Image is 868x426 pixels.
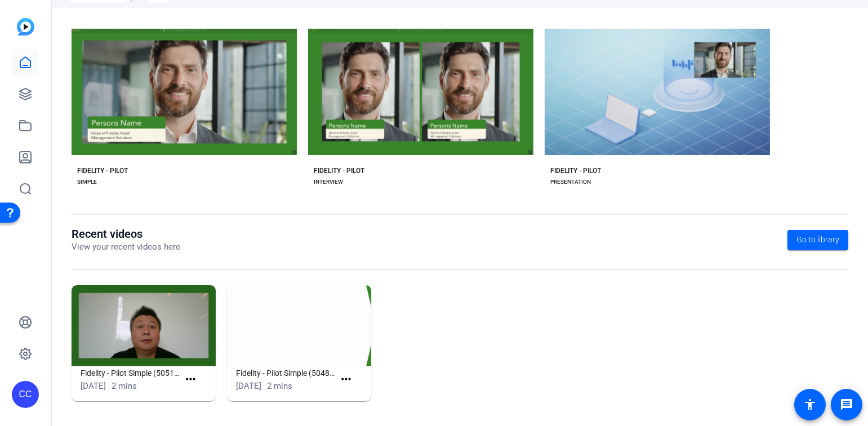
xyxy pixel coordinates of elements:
mat-icon: check_circle [613,65,627,78]
span: 2 mins [112,381,137,391]
img: Fidelity - Pilot Simple (50511) [72,285,216,366]
mat-icon: accessibility [803,398,817,411]
div: INTERVIEW [314,177,343,187]
div: SIMPLE [77,177,97,187]
mat-icon: play_arrow [143,97,157,110]
mat-icon: check_circle [377,65,390,78]
div: PRESENTATION [550,177,591,187]
h1: Fidelity - Pilot Simple (50511) [81,366,179,380]
span: [DATE] [81,381,106,391]
div: FIDELITY - PILOT [77,166,128,175]
mat-icon: play_arrow [380,97,393,110]
a: Go to library [787,230,848,250]
mat-icon: more_horiz [339,372,353,387]
span: Start with Fidelity - Pilot [629,68,701,75]
span: 2 mins [267,381,292,391]
div: FIDELITY - PILOT [550,166,601,175]
span: Start with Fidelity - Pilot [156,68,228,75]
span: [DATE] [236,381,261,391]
img: blue-gradient.svg [17,18,34,35]
img: Fidelity - Pilot Simple (50489) [227,285,371,366]
span: Preview Fidelity - Pilot [395,100,462,107]
div: FIDELITY - PILOT [314,166,364,175]
span: Start with Fidelity - Pilot [393,68,465,75]
mat-icon: more_horiz [184,372,198,387]
mat-icon: play_arrow [616,97,630,110]
h1: Recent videos [72,227,180,241]
mat-icon: message [840,398,853,411]
span: Go to library [796,234,839,246]
span: Preview Fidelity - Pilot [632,100,698,107]
h1: Fidelity - Pilot Simple (50489) [236,366,335,380]
span: Preview Fidelity - Pilot [159,100,225,107]
p: View your recent videos here [72,241,180,254]
div: CC [12,381,39,408]
mat-icon: check_circle [140,65,154,78]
